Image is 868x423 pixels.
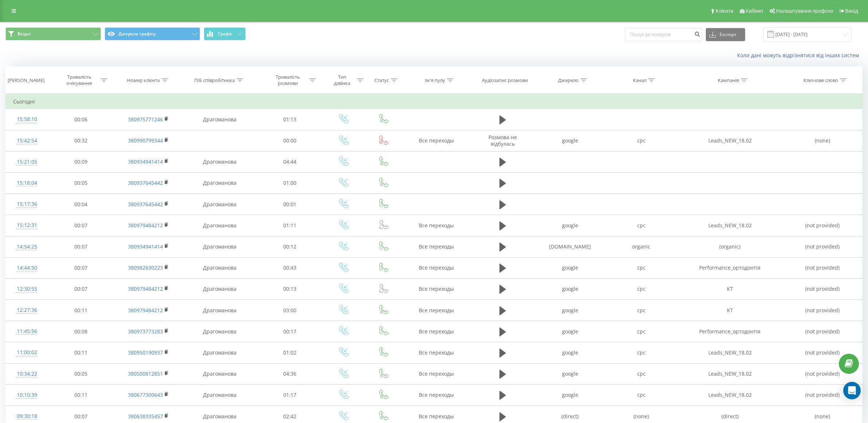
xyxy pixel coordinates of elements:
[845,8,858,14] span: Вихід
[128,201,163,208] a: 380937645442
[677,257,783,278] td: Performance_ортодонтія
[128,307,163,314] a: 380979484212
[677,384,783,406] td: Leads_NEW_18.02
[128,222,163,229] a: 380979484212
[48,172,114,193] td: 00:05
[534,300,606,321] td: google
[534,342,606,363] td: google
[606,130,677,151] td: cpc
[13,388,41,402] div: 10:10:39
[402,215,471,236] td: Все переходы
[534,257,606,278] td: google
[194,77,235,83] div: ПІБ співробітника
[13,303,41,317] div: 12:27:36
[606,236,677,257] td: organic
[534,384,606,406] td: google
[48,109,114,130] td: 00:06
[257,257,323,278] td: 00:43
[183,342,257,363] td: Драгоманова
[128,137,163,144] a: 380990799344
[128,285,163,292] a: 380979484212
[13,261,41,275] div: 14:44:50
[606,321,677,342] td: cpc
[534,363,606,384] td: google
[706,28,745,41] button: Експорт
[677,300,783,321] td: КТ
[48,342,114,363] td: 00:11
[183,215,257,236] td: Драгоманова
[625,28,702,41] input: Пошук за номером
[268,74,307,86] div: Тривалість розмови
[5,27,101,40] button: Вхідні
[482,77,528,83] div: Аудіозапис розмови
[257,172,323,193] td: 01:00
[48,194,114,215] td: 00:04
[402,342,471,363] td: Все переходы
[489,134,517,147] span: Розмова не відбулась
[48,130,114,151] td: 00:32
[48,257,114,278] td: 00:07
[606,342,677,363] td: cpc
[402,321,471,342] td: Все переходы
[183,151,257,172] td: Драгоманова
[13,367,41,381] div: 10:34:22
[13,282,41,296] div: 12:30:55
[257,278,323,299] td: 00:13
[783,257,862,278] td: (not provided)
[13,345,41,360] div: 11:00:02
[183,321,257,342] td: Драгоманова
[13,134,41,148] div: 15:42:54
[606,363,677,384] td: cpc
[783,363,862,384] td: (not provided)
[105,27,200,40] button: Джерела трафіку
[128,413,163,420] a: 380638335457
[402,300,471,321] td: Все переходы
[783,130,862,151] td: (none)
[48,321,114,342] td: 00:08
[677,321,783,342] td: Performance_ортодонтія
[425,77,445,83] div: Ім'я пулу
[218,31,232,36] span: Графік
[402,363,471,384] td: Все переходы
[13,218,41,232] div: 15:12:31
[374,77,389,83] div: Статус
[534,321,606,342] td: google
[776,8,833,14] span: Налаштування профілю
[746,8,764,14] span: Кабінет
[183,257,257,278] td: Драгоманова
[128,264,163,271] a: 380982630223
[677,236,783,257] td: (organic)
[633,77,646,83] div: Канал
[257,194,323,215] td: 00:01
[128,243,163,250] a: 380934941414
[716,8,733,14] span: Клієнти
[783,342,862,363] td: (not provided)
[13,112,41,126] div: 15:58:10
[783,278,862,299] td: (not provided)
[128,158,163,165] a: 380934941414
[128,370,163,377] a: 380500812851
[843,382,861,399] div: Open Intercom Messenger
[128,179,163,186] a: 380937645442
[402,236,471,257] td: Все переходы
[8,77,44,83] div: [PERSON_NAME]
[330,74,355,86] div: Тип дзвінка
[48,215,114,236] td: 00:07
[48,278,114,299] td: 00:07
[48,151,114,172] td: 00:09
[204,27,246,40] button: Графік
[402,257,471,278] td: Все переходы
[257,236,323,257] td: 00:12
[257,342,323,363] td: 01:02
[534,236,606,257] td: [DOMAIN_NAME]
[183,109,257,130] td: Драгоманова
[783,321,862,342] td: (not provided)
[13,197,41,211] div: 15:17:36
[402,278,471,299] td: Все переходы
[606,215,677,236] td: cpc
[128,328,163,335] a: 380973773283
[183,236,257,257] td: Драгоманова
[677,130,783,151] td: Leads_NEW_18.02
[783,300,862,321] td: (not provided)
[257,109,323,130] td: 01:13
